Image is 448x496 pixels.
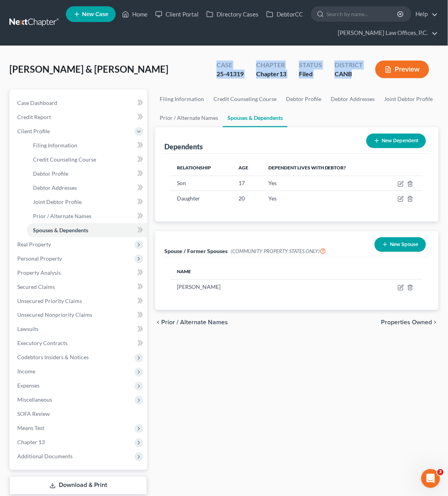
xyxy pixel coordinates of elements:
span: Prior / Alternate Names [33,213,91,219]
iframe: Intercom live chat [421,469,440,488]
div: CANB [335,70,363,79]
a: Debtor Profile [27,167,147,181]
span: Joint Debtor Profile [33,198,82,205]
a: Secured Claims [11,280,147,294]
button: New Dependent [366,134,426,148]
a: Filing Information [155,90,209,108]
a: Download & Print [9,476,147,495]
i: chevron_right [432,320,439,326]
span: Property Analysis [17,269,61,276]
a: Prior / Alternate Names [155,108,223,127]
span: Expenses [17,382,40,389]
span: Real Property [17,241,51,248]
span: 3 [437,469,444,476]
a: Prior / Alternate Names [27,209,147,223]
a: Debtor Profile [281,90,326,108]
span: Debtor Profile [33,170,68,177]
a: Credit Counseling Course [209,90,281,108]
a: Lawsuits [11,322,147,336]
span: Miscellaneous [17,397,52,403]
div: Chapter [256,70,286,79]
a: Joint Debtor Profile [379,90,437,108]
span: Debtor Addresses [33,184,77,191]
th: Relationship [171,160,232,176]
a: DebtorCC [262,7,307,21]
span: Properties Owned [381,320,432,326]
a: Debtor Addresses [326,90,379,108]
span: Credit Counseling Course [33,156,96,163]
span: [PERSON_NAME] & [PERSON_NAME] [9,63,168,75]
th: Dependent lives with debtor? [262,160,381,176]
span: Secured Claims [17,283,55,290]
i: chevron_left [155,320,161,326]
span: New Case [82,11,108,17]
div: Chapter [256,61,286,70]
span: Lawsuits [17,326,38,333]
div: District [335,61,363,70]
span: Unsecured Nonpriority Claims [17,312,92,318]
span: Personal Property [17,255,62,262]
a: SOFA Review [11,407,147,421]
span: Credit Report [17,114,51,120]
a: Unsecured Priority Claims [11,294,147,308]
button: New Spouse [375,237,426,252]
a: Spouses & Dependents [27,223,147,237]
td: [PERSON_NAME] [171,279,332,294]
a: Client Portal [151,7,202,21]
a: Directory Cases [202,7,262,21]
span: Unsecured Priority Claims [17,298,82,304]
span: Executory Contracts [17,340,67,347]
span: SOFA Review [17,411,50,417]
a: Spouses & Dependents [223,108,288,127]
div: 25-41319 [217,70,244,79]
button: Properties Owned chevron_right [381,320,439,326]
td: 20 [233,191,262,206]
a: Home [118,7,151,21]
a: Debtor Addresses [27,181,147,195]
td: Yes [262,176,381,191]
span: Prior / Alternate Names [161,320,228,326]
span: Case Dashboard [17,99,57,106]
div: Filed [299,70,322,79]
span: Income [17,368,35,375]
th: Age [233,160,262,176]
span: Means Test [17,425,44,432]
div: Status [299,61,322,70]
span: Codebtors Insiders & Notices [17,354,89,361]
span: Additional Documents [17,453,73,460]
div: Case [217,61,244,70]
a: Executory Contracts [11,336,147,351]
a: Unsecured Nonpriority Claims [11,308,147,322]
a: Credit Counseling Course [27,152,147,167]
button: chevron_left Prior / Alternate Names [155,320,228,326]
span: Chapter 13 [17,439,45,446]
span: (COMMUNITY PROPERTY STATES ONLY) [231,248,326,254]
a: Property Analysis [11,266,147,280]
div: Dependents [164,142,203,151]
a: Credit Report [11,110,147,124]
a: Case Dashboard [11,96,147,110]
td: 17 [233,176,262,191]
input: Search by name... [327,7,399,21]
td: Son [171,176,232,191]
span: Filing Information [33,142,77,149]
a: Joint Debtor Profile [27,195,147,209]
td: Yes [262,191,381,206]
button: Preview [375,61,429,78]
a: [PERSON_NAME] Law Offices, P.C. [334,26,438,40]
td: Daughter [171,191,232,206]
span: Spouses & Dependents [33,227,88,233]
span: Client Profile [17,128,50,134]
a: Filing Information [27,138,147,152]
span: Spouse / Former Spouses [164,248,228,254]
span: 13 [279,70,286,77]
th: Name [171,264,332,279]
a: Help [412,7,438,21]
